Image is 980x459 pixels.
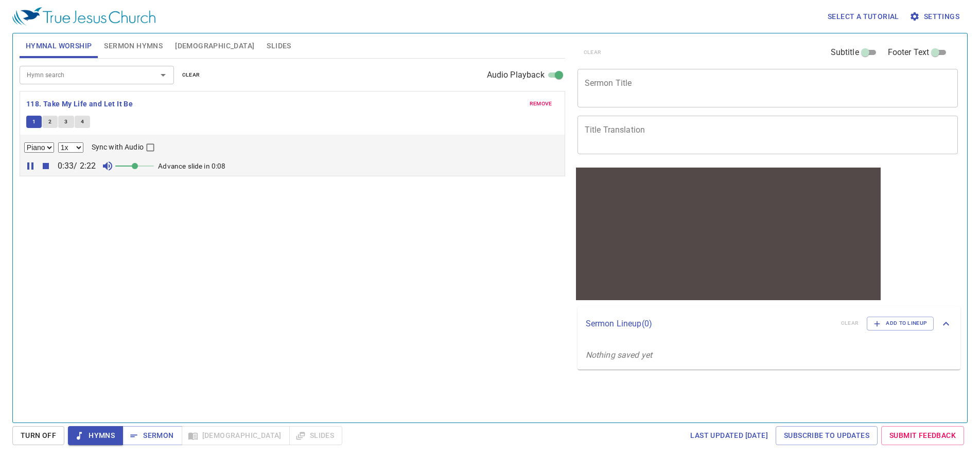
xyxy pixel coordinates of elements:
button: 1 [26,116,42,128]
a: Submit Feedback [881,426,964,445]
span: Audio Playback [487,69,545,81]
button: 2 [42,116,58,128]
span: Add to Lineup [873,319,927,328]
select: Select Track [24,142,54,153]
span: Subscribe to Updates [784,429,869,442]
span: 4 [81,117,84,126]
button: Select a tutorial [824,7,903,26]
span: Sermon Hymns [104,40,163,52]
small: Advance slide in 0:08 [158,162,225,170]
button: remove [523,98,558,110]
iframe: from-child [573,165,883,303]
span: Hymnal Worship [26,40,92,52]
span: Sermon [131,429,173,442]
span: [DEMOGRAPHIC_DATA] [175,40,254,52]
b: 118. Take My Life and Let It Be [26,98,133,111]
button: 4 [75,116,90,128]
a: Subscribe to Updates [776,426,878,445]
div: Sermon Lineup(0)clearAdd to Lineup [577,306,961,340]
span: remove [530,99,552,108]
span: Select a tutorial [828,10,899,23]
button: Sermon [122,426,182,445]
button: Hymns [68,426,123,445]
span: Slides [267,40,291,52]
span: Last updated [DATE] [690,429,768,442]
span: clear [182,70,200,80]
i: Nothing saved yet [586,350,653,360]
span: 3 [64,117,67,126]
button: clear [176,69,206,81]
span: 2 [48,117,51,126]
img: True Jesus Church [12,7,155,26]
span: Subtitle [831,46,859,59]
span: Settings [912,10,959,23]
button: Add to Lineup [867,317,934,330]
a: Last updated [DATE] [686,426,772,445]
span: 1 [32,117,36,126]
button: Turn Off [12,426,64,445]
span: Hymns [76,429,115,442]
span: Submit Feedback [889,429,956,442]
button: Settings [907,7,964,26]
span: Turn Off [21,429,56,442]
p: 0:33 / 2:22 [54,160,100,172]
button: Open [156,68,170,82]
p: Sermon Lineup ( 0 ) [586,318,833,330]
select: Playback Rate [58,142,83,153]
button: 118. Take My Life and Let It Be [26,98,135,111]
span: Sync with Audio [92,142,144,153]
span: Footer Text [888,46,930,59]
button: 3 [58,116,74,128]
